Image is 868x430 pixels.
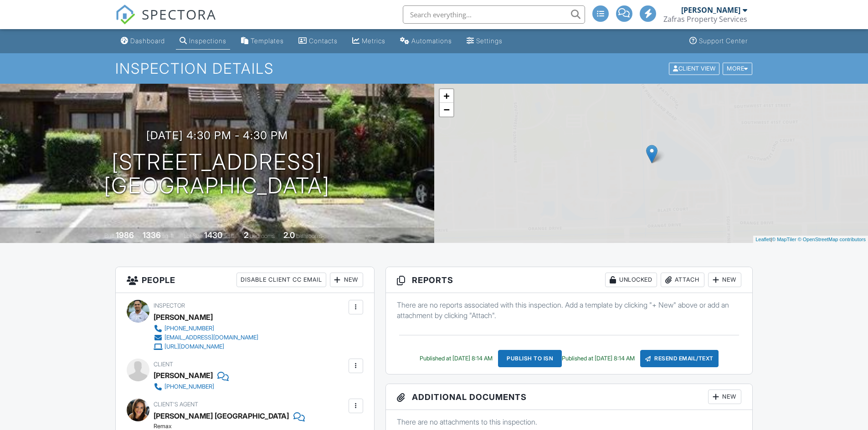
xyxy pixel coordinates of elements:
[154,423,311,430] div: Remax
[349,33,389,50] a: Metrics
[154,382,221,391] a: [PHONE_NUMBER]
[142,5,216,24] span: SPECTORA
[283,230,295,240] div: 2.0
[296,233,322,239] span: bathrooms
[663,15,747,24] div: Zafras Property Services
[250,233,275,239] span: bedrooms
[476,37,503,45] div: Settings
[723,62,752,75] div: More
[154,342,258,351] a: [URL][DOMAIN_NAME]
[397,300,742,320] p: There are no reports associated with this inspection. Add a template by clicking "+ New" above or...
[237,33,288,50] a: Templates
[686,33,751,50] a: Support Center
[154,310,213,324] div: [PERSON_NAME]
[251,37,284,45] div: Templates
[115,12,216,31] a: SPECTORA
[605,273,657,287] div: Unlocked
[708,390,741,404] div: New
[236,273,326,287] div: Disable Client CC Email
[117,33,169,50] a: Dashboard
[295,33,341,50] a: Contacts
[154,369,213,382] div: [PERSON_NAME]
[244,230,248,240] div: 2
[154,401,198,408] span: Client's Agent
[154,302,185,309] span: Inspector
[164,325,214,332] div: [PHONE_NUMBER]
[463,33,506,50] a: Settings
[772,237,796,242] a: © MapTiler
[130,37,165,45] div: Dashboard
[116,230,134,240] div: 1986
[176,33,230,50] a: Inspections
[330,273,363,287] div: New
[104,233,114,239] span: Built
[162,233,175,239] span: sq. ft.
[184,233,203,239] span: Lot Size
[498,350,562,367] div: Publish to ISN
[420,355,493,362] div: Published at [DATE] 8:14 AM
[397,417,742,427] p: There are no attachments to this inspection.
[154,333,258,342] a: [EMAIL_ADDRESS][DOMAIN_NAME]
[661,273,704,287] div: Attach
[362,37,385,45] div: Metrics
[386,384,753,410] h3: Additional Documents
[154,361,173,368] span: Client
[755,237,770,242] a: Leaflet
[115,61,753,76] h1: Inspection Details
[668,65,722,71] a: Client View
[386,267,753,293] h3: Reports
[669,62,719,75] div: Client View
[115,5,135,25] img: The Best Home Inspection Software - Spectora
[164,343,224,350] div: [URL][DOMAIN_NAME]
[224,233,235,239] span: sq.ft.
[154,324,258,333] a: [PHONE_NUMBER]
[309,37,338,45] div: Contacts
[708,273,741,287] div: New
[164,383,214,390] div: [PHONE_NUMBER]
[798,237,866,242] a: © OpenStreetMap contributors
[440,103,453,116] a: Zoom out
[396,33,456,50] a: Automations (Advanced)
[189,37,226,45] div: Inspections
[699,37,748,45] div: Support Center
[403,5,585,24] input: Search everything...
[640,350,719,367] div: Resend Email/Text
[143,230,161,240] div: 1336
[204,230,222,240] div: 1430
[753,236,868,243] div: |
[104,150,330,198] h1: [STREET_ADDRESS] [GEOGRAPHIC_DATA]
[154,409,289,423] a: [PERSON_NAME] [GEOGRAPHIC_DATA]
[681,5,740,15] div: [PERSON_NAME]
[116,267,374,293] h3: People
[562,355,635,362] div: Published at [DATE] 8:14 AM
[411,37,452,45] div: Automations
[146,129,288,142] h3: [DATE] 4:30 pm - 4:30 pm
[440,89,453,103] a: Zoom in
[164,334,258,341] div: [EMAIL_ADDRESS][DOMAIN_NAME]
